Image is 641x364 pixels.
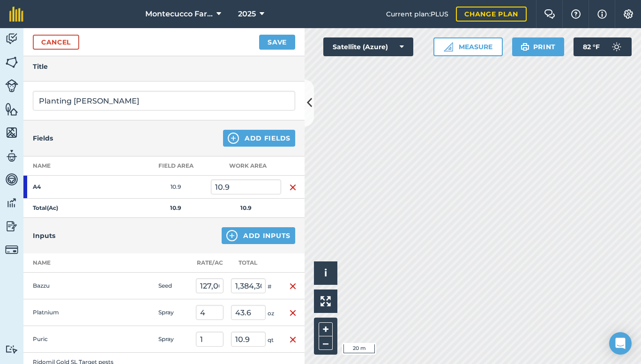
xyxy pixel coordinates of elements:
[289,182,297,193] img: svg+xml;base64,PHN2ZyB4bWxucz0iaHR0cDovL3d3dy53My5vcmcvMjAwMC9zdmciIHdpZHRoPSIxNiIgaGVpZ2h0PSIyNC...
[23,299,117,326] td: Platnium
[433,37,503,56] button: Measure
[456,7,527,22] a: Change plan
[33,61,295,72] h4: Title
[323,37,413,56] button: Satellite (Azure)
[607,37,626,56] img: svg+xml;base64,PD94bWwgdmVyc2lvbj0iMS4wIiBlbmNvZGluZz0idXRmLTgiPz4KPCEtLSBHZW5lcmF0b3I6IEFkb2JlIE...
[5,79,18,92] img: svg+xml;base64,PD94bWwgdmVyc2lvbj0iMS4wIiBlbmNvZGluZz0idXRmLTgiPz4KPCEtLSBHZW5lcmF0b3I6IEFkb2JlIE...
[23,273,117,299] td: Bazzu
[192,253,227,273] th: Rate/ Ac
[583,37,600,56] span: 82 ° F
[33,35,79,50] a: Cancel
[289,281,297,292] img: svg+xml;base64,PHN2ZyB4bWxucz0iaHR0cDovL3d3dy53My5vcmcvMjAwMC9zdmciIHdpZHRoPSIxNiIgaGVpZ2h0PSIyNC...
[623,9,634,19] img: A cog icon
[5,126,18,140] img: svg+xml;base64,PHN2ZyB4bWxucz0iaHR0cDovL3d3dy53My5vcmcvMjAwMC9zdmciIHdpZHRoPSI1NiIgaGVpZ2h0PSI2MC...
[444,42,453,52] img: Ruler icon
[319,322,333,336] button: +
[5,55,18,69] img: svg+xml;base64,PHN2ZyB4bWxucz0iaHR0cDovL3d3dy53My5vcmcvMjAwMC9zdmciIHdpZHRoPSI1NiIgaGVpZ2h0PSI2MC...
[5,102,18,116] img: svg+xml;base64,PHN2ZyB4bWxucz0iaHR0cDovL3d3dy53My5vcmcvMjAwMC9zdmciIHdpZHRoPSI1NiIgaGVpZ2h0PSI2MC...
[33,230,55,241] h4: Inputs
[227,273,281,299] td: #
[33,133,53,143] h4: Fields
[33,204,58,211] strong: Total ( Ac )
[521,41,529,52] img: svg+xml;base64,PHN2ZyB4bWxucz0iaHR0cDovL3d3dy53My5vcmcvMjAwMC9zdmciIHdpZHRoPSIxOSIgaGVpZ2h0PSIyNC...
[5,149,18,163] img: svg+xml;base64,PD94bWwgdmVyc2lvbj0iMS4wIiBlbmNvZGluZz0idXRmLTgiPz4KPCEtLSBHZW5lcmF0b3I6IEFkb2JlIE...
[141,176,211,199] td: 10.9
[155,326,192,353] td: Spray
[226,230,238,241] img: svg+xml;base64,PHN2ZyB4bWxucz0iaHR0cDovL3d3dy53My5vcmcvMjAwMC9zdmciIHdpZHRoPSIxNCIgaGVpZ2h0PSIyNC...
[23,253,117,273] th: Name
[9,7,23,22] img: fieldmargin Logo
[155,299,192,326] td: Spray
[289,334,297,345] img: svg+xml;base64,PHN2ZyB4bWxucz0iaHR0cDovL3d3dy53My5vcmcvMjAwMC9zdmciIHdpZHRoPSIxNiIgaGVpZ2h0PSIyNC...
[33,183,106,191] strong: A4
[240,204,252,211] strong: 10.9
[155,273,192,299] td: Seed
[574,37,632,56] button: 82 °F
[5,345,18,354] img: svg+xml;base64,PD94bWwgdmVyc2lvbj0iMS4wIiBlbmNvZGluZz0idXRmLTgiPz4KPCEtLSBHZW5lcmF0b3I6IEFkb2JlIE...
[5,219,18,233] img: svg+xml;base64,PD94bWwgdmVyc2lvbj0iMS4wIiBlbmNvZGluZz0idXRmLTgiPz4KPCEtLSBHZW5lcmF0b3I6IEFkb2JlIE...
[289,307,297,319] img: svg+xml;base64,PHN2ZyB4bWxucz0iaHR0cDovL3d3dy53My5vcmcvMjAwMC9zdmciIHdpZHRoPSIxNiIgaGVpZ2h0PSIyNC...
[23,326,117,353] td: Puric
[5,196,18,210] img: svg+xml;base64,PD94bWwgdmVyc2lvbj0iMS4wIiBlbmNvZGluZz0idXRmLTgiPz4KPCEtLSBHZW5lcmF0b3I6IEFkb2JlIE...
[223,130,295,147] button: Add Fields
[238,8,256,20] span: 2025
[512,37,565,56] button: Print
[23,156,141,176] th: Name
[597,8,607,20] img: svg+xml;base64,PHN2ZyB4bWxucz0iaHR0cDovL3d3dy53My5vcmcvMjAwMC9zdmciIHdpZHRoPSIxNyIgaGVpZ2h0PSIxNy...
[386,9,448,19] span: Current plan : PLUS
[314,261,337,285] button: i
[211,156,281,176] th: Work area
[320,296,331,306] img: Four arrows, one pointing top left, one top right, one bottom right and the last bottom left
[259,35,295,50] button: Save
[33,91,295,111] input: What needs doing?
[227,253,281,273] th: Total
[170,204,181,211] strong: 10.9
[609,332,632,355] div: Open Intercom Messenger
[324,267,327,279] span: i
[544,9,555,19] img: Two speech bubbles overlapping with the left bubble in the forefront
[222,227,295,244] button: Add Inputs
[570,9,581,19] img: A question mark icon
[5,243,18,256] img: svg+xml;base64,PD94bWwgdmVyc2lvbj0iMS4wIiBlbmNvZGluZz0idXRmLTgiPz4KPCEtLSBHZW5lcmF0b3I6IEFkb2JlIE...
[319,336,333,350] button: –
[227,326,281,353] td: qt
[228,133,239,144] img: svg+xml;base64,PHN2ZyB4bWxucz0iaHR0cDovL3d3dy53My5vcmcvMjAwMC9zdmciIHdpZHRoPSIxNCIgaGVpZ2h0PSIyNC...
[145,8,213,20] span: Montecucco Farms
[227,299,281,326] td: oz
[5,172,18,186] img: svg+xml;base64,PD94bWwgdmVyc2lvbj0iMS4wIiBlbmNvZGluZz0idXRmLTgiPz4KPCEtLSBHZW5lcmF0b3I6IEFkb2JlIE...
[5,32,18,46] img: svg+xml;base64,PD94bWwgdmVyc2lvbj0iMS4wIiBlbmNvZGluZz0idXRmLTgiPz4KPCEtLSBHZW5lcmF0b3I6IEFkb2JlIE...
[141,156,211,176] th: Field Area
